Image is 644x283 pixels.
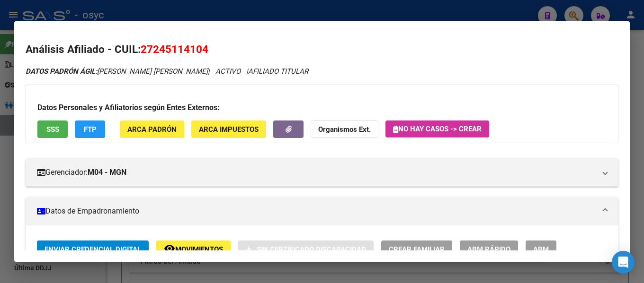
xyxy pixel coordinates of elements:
span: Sin Certificado Discapacidad [257,245,366,254]
button: Crear Familiar [381,240,452,258]
span: AFILIADO TITULAR [248,67,308,76]
strong: M04 - MGN [88,167,126,178]
button: SSS [37,120,68,138]
button: Movimientos [156,240,231,258]
span: ABM [533,245,549,254]
span: ABM Rápido [467,245,510,254]
mat-icon: remove_red_eye [164,243,175,254]
button: ARCA Impuestos [191,120,266,138]
mat-expansion-panel-header: Datos de Empadronamiento [26,197,618,225]
button: Sin Certificado Discapacidad [238,240,374,258]
button: ARCA Padrón [120,120,184,138]
span: FTP [84,125,97,134]
span: 27245114104 [141,43,208,55]
span: [PERSON_NAME] [PERSON_NAME] [26,67,208,76]
span: Crear Familiar [389,245,445,254]
button: Enviar Credencial Digital [37,240,149,258]
span: ARCA Padrón [127,125,177,134]
h2: Análisis Afiliado - CUIL: [26,42,618,58]
div: Open Intercom Messenger [612,251,635,274]
span: SSS [46,125,59,134]
button: FTP [75,120,105,138]
strong: Organismos Ext. [318,125,371,134]
mat-expansion-panel-header: Gerenciador:M04 - MGN [26,158,618,187]
mat-panel-title: Gerenciador: [37,167,596,178]
mat-panel-title: Datos de Empadronamiento [37,206,596,217]
span: ARCA Impuestos [199,125,259,134]
button: ABM Rápido [460,240,518,258]
span: No hay casos -> Crear [393,125,482,133]
button: Organismos Ext. [311,120,378,138]
i: | ACTIVO | [26,67,308,76]
button: ABM [526,240,556,258]
h3: Datos Personales y Afiliatorios según Entes Externos: [37,102,607,113]
span: Enviar Credencial Digital [45,245,141,254]
span: Movimientos [175,245,223,254]
button: No hay casos -> Crear [385,120,489,137]
strong: DATOS PADRÓN ÁGIL: [26,67,97,76]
